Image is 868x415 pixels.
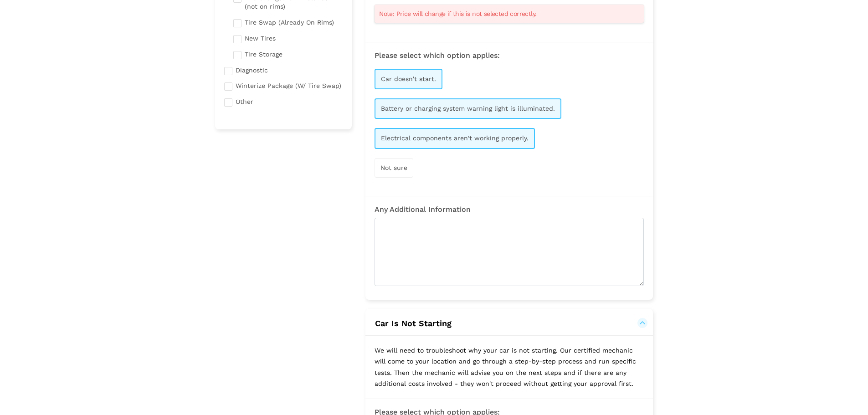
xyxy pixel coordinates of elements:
span: Car doesn't start. [381,75,436,82]
button: Car Is Not Starting [375,318,644,329]
h3: Any Additional Information [375,205,644,214]
span: Electrical components aren't working properly. [381,134,529,142]
span: Note: Price will change if this is not selected correctly. [379,9,536,18]
p: We will need to troubleshoot why your car is not starting. Our certified mechanic will come to yo... [365,336,653,399]
h3: Please select which option applies: [375,51,644,60]
span: Battery or charging system warning light is illuminated. [381,105,555,112]
span: Not sure [380,164,407,171]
